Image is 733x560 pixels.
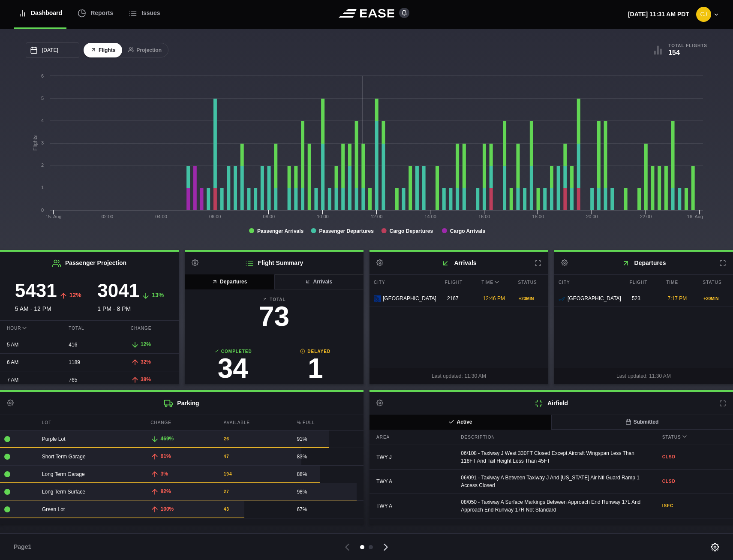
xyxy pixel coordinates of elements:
div: Flight [441,275,475,290]
b: 194 [224,471,232,477]
button: Active [370,415,552,430]
text: 20:00 [586,214,598,219]
tspan: Flights [32,135,38,151]
text: 5 [41,96,44,101]
button: Projection [121,43,168,58]
span: Long Term Surface [42,489,85,495]
b: CLSD [662,454,726,460]
div: Time [477,275,511,290]
h3: 1 [274,355,357,382]
h2: Departures [554,252,733,274]
div: 416 [62,337,117,353]
tspan: 15. Aug [45,214,61,219]
span: 12:46 PM [483,295,505,301]
text: 4 [41,118,44,123]
span: Yellow Lot [42,524,65,530]
div: + 20 MIN [703,295,729,302]
div: Change [124,321,179,336]
h3: 73 [192,303,357,330]
b: 154 [668,49,680,56]
span: Long Term Garage [42,471,85,477]
div: 2% [297,523,359,531]
button: Submitted [551,415,733,430]
text: 0 [41,208,44,213]
span: [GEOGRAPHIC_DATA] [568,295,621,302]
div: Flight [625,275,660,290]
div: 1 PM - 8 PM [90,281,172,313]
div: Last updated: 11:30 AM [554,368,733,384]
div: Lot [38,415,144,430]
b: 47 [224,453,229,460]
text: 08:00 [263,214,275,219]
h3: 34 [192,355,274,382]
text: 3 [41,140,44,145]
div: 08/067 - Taxiway B Edge Markings Between Taxiway Q And Taxiway N Not Marked [454,518,648,542]
tspan: Cargo Departures [390,228,433,234]
text: 12:00 [371,214,383,219]
text: 10:00 [317,214,329,219]
b: Delayed [274,348,357,355]
div: Available [219,415,291,430]
tspan: Passenger Arrivals [257,228,304,234]
b: CLSD [662,478,726,485]
span: 469% [161,436,174,442]
text: 18:00 [532,214,544,219]
tspan: 16. Aug [687,214,703,219]
h2: Flight Summary [185,252,363,274]
div: Status [655,430,733,445]
b: Total [192,296,357,303]
div: 06/091 - Taxiway A Between Taxiway J And [US_STATE] Air Ntl Guard Ramp 1 Access Closed [454,470,648,494]
span: [GEOGRAPHIC_DATA] [383,295,436,302]
div: 5 AM - 12 PM [7,281,90,313]
h3: 3041 [97,281,139,300]
text: 14:00 [424,214,436,219]
div: + 23 MIN [519,295,544,302]
div: Status [514,275,548,290]
span: TWY J [376,454,392,460]
a: Completed34 [192,348,274,386]
span: 0% [161,524,168,530]
div: % Full [292,415,363,430]
span: Purple Lot [42,436,66,442]
a: Total73 [192,296,357,334]
div: City [370,275,439,290]
div: Area [370,430,447,445]
div: City [554,275,623,290]
div: Description [454,430,648,445]
div: 06/108 - Taxiway J West 330FT Closed Except Aircraft Wingspan Less Than 118FT And Tail Height Les... [454,445,648,469]
span: TWY A [376,479,392,485]
text: 04:00 [155,214,167,219]
p: [DATE] 11:31 AM PDT [628,10,689,19]
text: 16:00 [478,214,490,219]
h2: Arrivals [370,252,548,274]
b: Completed [192,348,274,355]
span: 38% [141,376,151,382]
text: 2 [41,163,44,168]
div: 1189 [62,354,117,370]
h2: Airfield [370,392,733,415]
a: Delayed1 [274,348,357,386]
div: 523 [628,290,661,307]
div: 98% [297,488,359,496]
div: 83% [297,453,359,461]
button: Arrivals [274,274,364,289]
span: 12% [141,341,151,347]
text: 1 [41,185,44,190]
input: mm/dd/yyyy [26,42,79,58]
tspan: Passenger Departures [319,228,374,234]
text: 06:00 [209,214,221,219]
div: 2167 [443,290,477,307]
div: 67% [297,506,359,513]
span: 82% [161,488,171,494]
text: 02:00 [102,214,114,219]
span: Short Term Garage [42,454,86,460]
div: Time [662,275,696,290]
span: Page 1 [14,542,35,551]
b: ISFC [662,503,726,509]
tspan: Cargo Arrivals [450,228,486,234]
span: Green Lot [42,506,65,512]
b: 26 [224,436,229,442]
b: Total Flights [668,43,707,48]
div: 08/050 - Taxiway A Surface Markings Between Approach End Runway 17L And Approach End Runway 17R N... [454,494,648,518]
b: 218 [224,524,232,530]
